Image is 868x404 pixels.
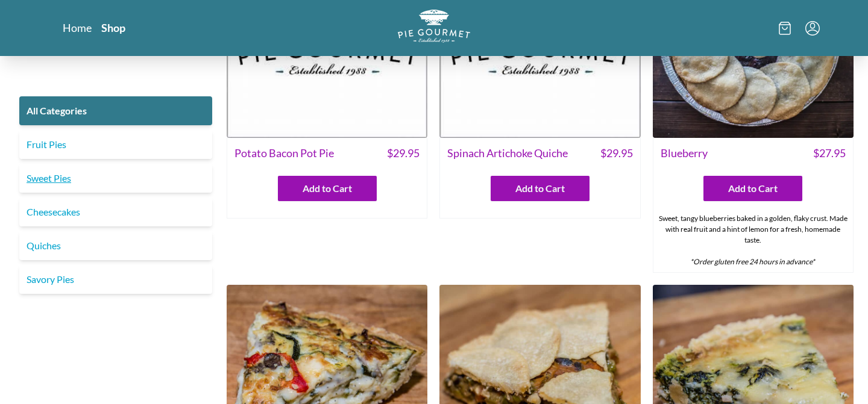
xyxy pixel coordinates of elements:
[447,145,568,161] span: Spinach Artichoke Quiche
[63,20,92,35] a: Home
[19,231,212,260] a: Quiches
[728,181,778,196] span: Add to Cart
[600,145,633,161] span: $ 29.95
[813,145,846,161] span: $ 27.95
[703,176,802,201] button: Add to Cart
[690,257,815,266] em: *Order gluten free 24 hours in advance*
[19,96,212,125] a: All Categories
[234,145,334,161] span: Potato Bacon Pot Pie
[661,145,708,161] span: Blueberry
[491,176,590,201] button: Add to Cart
[19,164,212,193] a: Sweet Pies
[398,10,470,43] img: logo
[19,130,212,159] a: Fruit Pies
[19,265,212,294] a: Savory Pies
[805,21,820,36] button: Menu
[19,197,212,226] a: Cheesecakes
[398,10,470,46] a: Logo
[101,20,125,35] a: Shop
[303,181,352,196] span: Add to Cart
[653,208,853,272] div: Sweet, tangy blueberries baked in a golden, flaky crust. Made with real fruit and a hint of lemon...
[278,176,377,201] button: Add to Cart
[387,145,420,161] span: $ 29.95
[515,181,565,196] span: Add to Cart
